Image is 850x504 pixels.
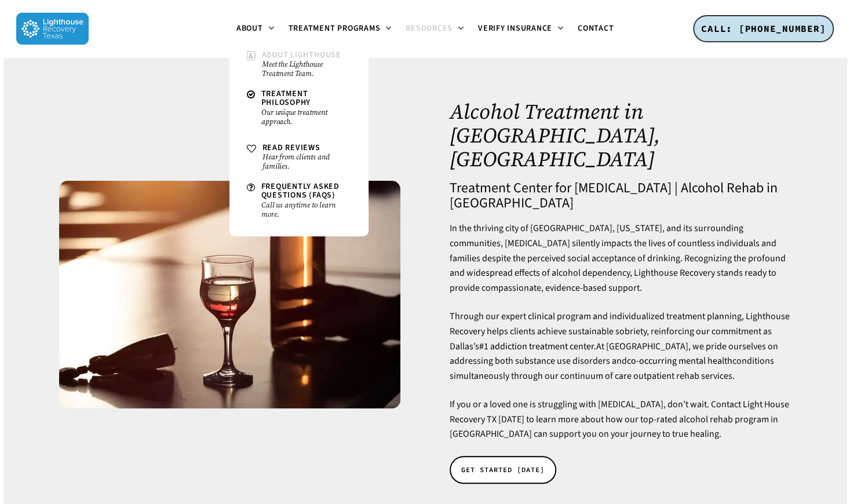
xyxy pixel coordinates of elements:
[229,24,282,34] a: About
[261,108,351,126] small: Our unique treatment approach.
[262,49,341,61] span: About Lighthouse
[471,24,571,34] a: Verify Insurance
[241,177,357,225] a: Frequently Asked Questions (FAQs)Call us anytime to learn more.
[627,355,732,367] a: co-occurring mental health
[450,397,791,442] p: If you or a loved one is struggling with [MEDICAL_DATA], don’t wait. Contact Light House Recovery...
[450,221,791,309] p: In the thriving city of [GEOGRAPHIC_DATA], [US_STATE], and its surrounding communities, [MEDICAL_...
[261,181,340,201] span: Frequently Asked Questions (FAQs)
[261,88,311,108] span: Treatment Philosophy
[450,309,791,397] p: Through our expert clinical program and individualized treatment planning, Lighthouse Recovery he...
[701,23,826,34] span: CALL: [PHONE_NUMBER]
[262,152,351,171] small: Hear from clients and families.
[261,200,351,219] small: Call us anytime to learn more.
[241,84,357,132] a: Treatment PhilosophyOur unique treatment approach.
[479,340,596,353] a: #1 addiction treatment center.
[693,15,834,43] a: CALL: [PHONE_NUMBER]
[478,23,552,34] span: Verify Insurance
[16,13,89,45] img: Lighthouse Recovery Texas
[578,23,614,34] span: Contact
[406,23,453,34] span: Resources
[236,23,263,34] span: About
[450,456,556,484] a: GET STARTED [DATE]
[461,464,545,476] span: GET STARTED [DATE]
[262,142,320,154] span: Read Reviews
[450,181,791,211] h4: Treatment Center for [MEDICAL_DATA] | Alcohol Rehab in [GEOGRAPHIC_DATA]
[241,45,357,84] a: About LighthouseMeet the Lighthouse Treatment Team.
[399,24,471,34] a: Resources
[282,24,399,34] a: Treatment Programs
[289,23,381,34] span: Treatment Programs
[241,138,357,177] a: Read ReviewsHear from clients and families.
[571,24,621,33] a: Contact
[262,60,351,78] small: Meet the Lighthouse Treatment Team.
[450,100,791,171] h1: Alcohol Treatment in [GEOGRAPHIC_DATA], [GEOGRAPHIC_DATA]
